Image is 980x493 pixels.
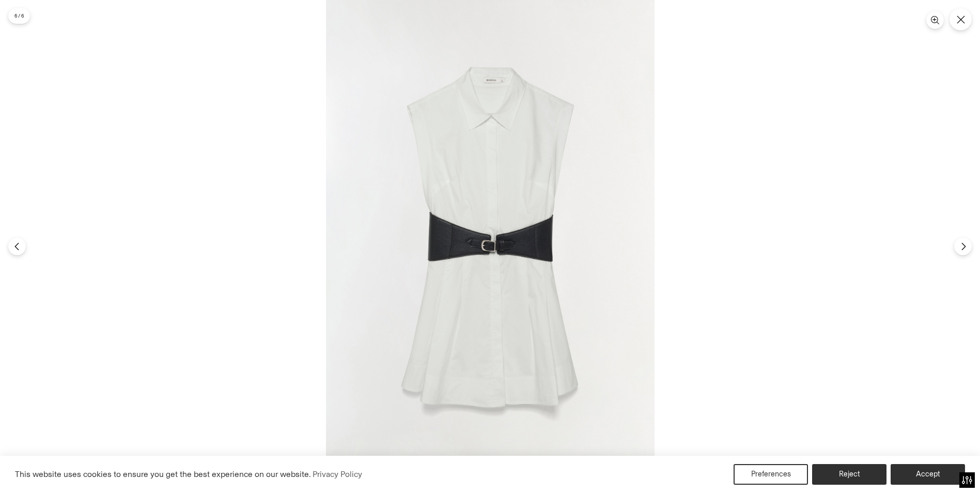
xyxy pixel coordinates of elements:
[891,464,965,485] button: Accept
[15,469,311,479] span: This website uses cookies to ensure you get the best experience on our website.
[950,8,972,30] button: Close
[311,467,364,482] a: Privacy Policy (opens in a new tab)
[926,11,944,29] button: Zoom
[734,464,808,485] button: Preferences
[8,8,30,24] div: 6 / 6
[812,464,886,485] button: Reject
[954,238,972,255] button: Next
[8,238,26,255] button: Previous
